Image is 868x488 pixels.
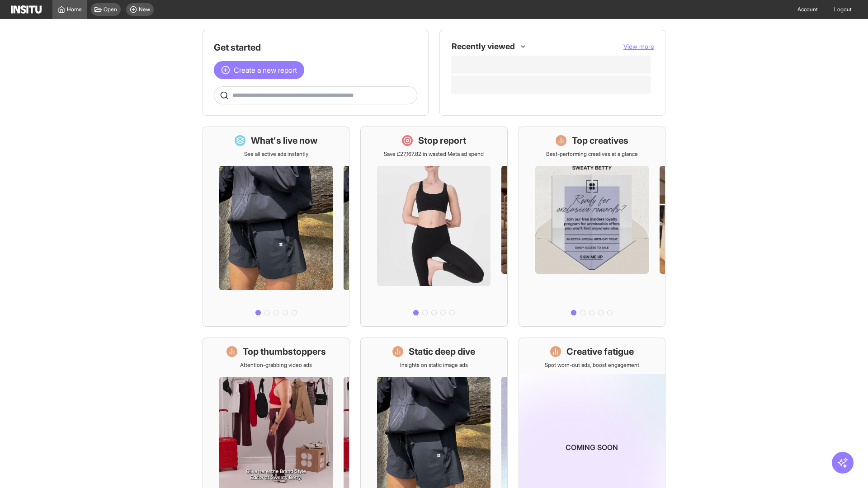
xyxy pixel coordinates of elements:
a: Top creativesBest-performing creatives at a glance [519,127,665,327]
p: Save £27,167.82 in wasted Meta ad spend [384,150,484,158]
p: Attention-grabbing video ads [240,361,312,369]
span: View more [623,42,654,50]
p: Insights on static image ads [400,361,468,369]
span: Home [67,6,82,13]
a: Stop reportSave £27,167.82 in wasted Meta ad spend [360,127,507,327]
img: Logo [11,5,42,14]
h1: Static deep dive [409,345,475,358]
span: Open [104,6,117,13]
h1: Top thumbstoppers [243,345,326,358]
h1: Stop report [418,134,466,147]
h1: Get started [214,41,417,54]
button: View more [623,42,654,51]
p: See all active ads instantly [244,150,308,158]
a: What's live nowSee all active ads instantly [203,127,349,327]
button: Create a new report [214,61,304,79]
span: Create a new report [234,65,297,75]
span: New [139,6,150,13]
p: Best-performing creatives at a glance [546,150,638,158]
h1: What's live now [251,134,318,147]
h1: Top creatives [572,134,628,147]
